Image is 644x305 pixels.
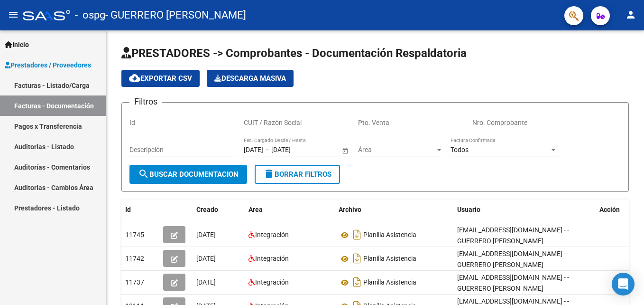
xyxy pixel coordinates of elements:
[8,9,19,20] mat-icon: menu
[129,74,192,83] span: Exportar CSV
[125,278,144,286] span: 11737
[129,95,162,108] h3: Filtros
[5,39,29,50] span: Inicio
[625,9,636,20] mat-icon: person
[196,278,216,286] span: [DATE]
[196,231,216,238] span: [DATE]
[453,200,596,220] datatable-header-cell: Usuario
[351,275,363,290] i: Descargar documento
[125,255,144,262] span: 11742
[138,170,239,179] span: Buscar Documentacion
[125,231,144,238] span: 11745
[255,255,289,262] span: Integración
[105,5,246,26] span: - GUERRERO [PERSON_NAME]
[255,231,289,238] span: Integración
[196,206,218,213] span: Creado
[263,170,331,179] span: Borrar Filtros
[196,255,216,262] span: [DATE]
[263,168,275,180] mat-icon: delete
[612,273,635,295] div: Open Intercom Messenger
[5,60,91,70] span: Prestadores / Proveedores
[121,200,159,220] datatable-header-cell: Id
[121,47,467,60] span: PRESTADORES -> Comprobantes - Documentación Respaldatoria
[214,74,286,83] span: Descarga Masiva
[363,279,416,286] span: Planilla Asistencia
[351,227,363,242] i: Descargar documento
[457,226,569,245] span: [EMAIL_ADDRESS][DOMAIN_NAME] - - GUERRERO [PERSON_NAME]
[457,274,569,292] span: [EMAIL_ADDRESS][DOMAIN_NAME] - - GUERRERO [PERSON_NAME]
[255,165,340,184] button: Borrar Filtros
[457,206,480,213] span: Usuario
[340,145,350,155] button: Open calendar
[138,168,149,180] mat-icon: search
[129,165,247,184] button: Buscar Documentacion
[244,146,263,154] input: Fecha inicio
[271,146,318,154] input: Fecha fin
[255,278,289,286] span: Integración
[339,206,361,213] span: Archivo
[207,70,294,87] app-download-masive: Descarga masiva de comprobantes (adjuntos)
[248,206,263,213] span: Area
[451,146,469,153] span: Todos
[363,255,416,263] span: Planilla Asistencia
[351,251,363,266] i: Descargar documento
[121,70,200,87] button: Exportar CSV
[363,231,416,239] span: Planilla Asistencia
[129,72,140,84] mat-icon: cloud_download
[193,200,245,220] datatable-header-cell: Creado
[125,206,131,213] span: Id
[335,200,453,220] datatable-header-cell: Archivo
[245,200,335,220] datatable-header-cell: Area
[599,206,620,213] span: Acción
[265,146,269,154] span: –
[457,250,569,268] span: [EMAIL_ADDRESS][DOMAIN_NAME] - - GUERRERO [PERSON_NAME]
[358,146,435,154] span: Área
[207,70,294,87] button: Descarga Masiva
[596,200,643,220] datatable-header-cell: Acción
[75,5,105,26] span: - ospg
